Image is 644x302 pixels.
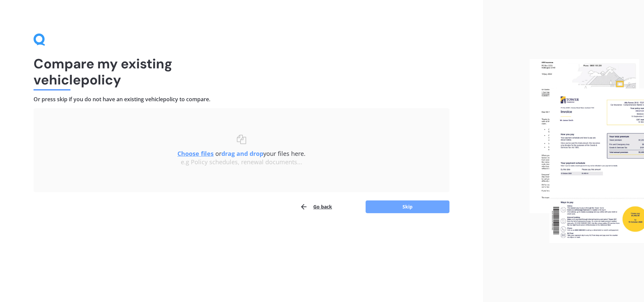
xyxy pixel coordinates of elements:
[34,96,449,103] h4: Or press skip if you do not have an existing vehicle policy to compare.
[366,200,449,213] button: Skip
[221,149,263,158] b: drag and drop
[34,56,449,88] h1: Compare my existing vehicle policy
[47,159,436,166] div: e.g Policy schedules, renewal documents...
[300,200,332,214] button: Go back
[530,59,644,243] img: files.webp
[177,149,306,158] span: or your files here.
[177,149,214,158] u: Choose files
